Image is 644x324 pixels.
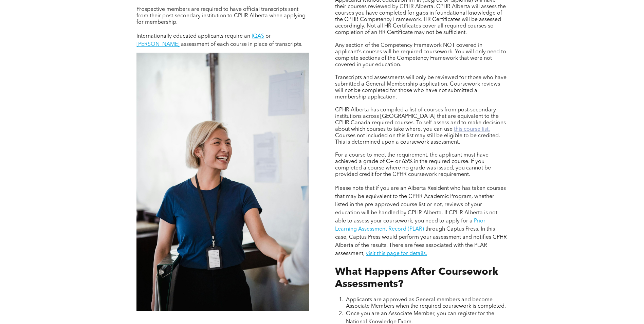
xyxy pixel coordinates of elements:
[335,107,506,132] span: CPHR Alberta has compiled a list of courses from post-secondary institutions across [GEOGRAPHIC_D...
[335,133,500,145] span: Courses not included on this list may still be eligible to be credited. This is determined upon a...
[335,267,498,289] span: What Happens After Coursework Assessments?
[335,43,506,68] span: Any section of the Competency Framework NOT covered in applicant’s courses will be required cours...
[252,34,264,39] a: IQAS
[136,7,306,25] span: Prospective members are required to have official transcripts sent from their post-secondary inst...
[265,34,271,39] span: or
[346,297,506,309] span: Applicants are approved as General members and become Associate Members when the required coursew...
[335,75,507,100] span: Transcripts and assessments will only be reviewed for those who have submitted a General Membersh...
[136,53,309,311] img: A woman is shaking hands with a man in an office.
[366,251,427,256] a: visit this page for details.
[136,42,180,47] a: [PERSON_NAME]
[181,42,302,47] span: assessment of each course in place of transcripts.
[335,152,491,177] span: For a course to meet the requirement, the applicant must have achieved a grade of C+ or 65% in th...
[454,127,490,132] a: this course list.
[335,186,506,224] span: Please note that if you are an Alberta Resident who has taken courses that may be equivalent to t...
[136,34,250,39] span: Internationally educated applicants require an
